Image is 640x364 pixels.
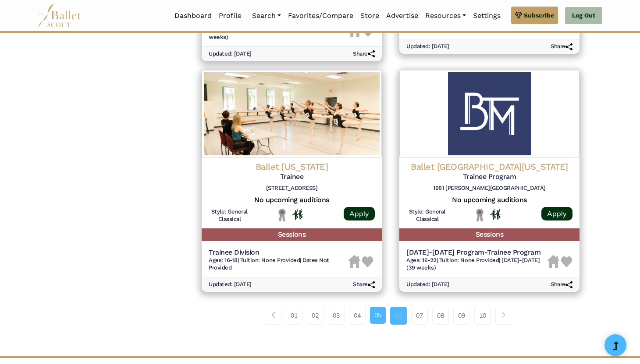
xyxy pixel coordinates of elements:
h5: No upcoming auditions [209,196,375,205]
h6: Updated: [DATE] [209,281,252,288]
a: Apply [541,207,572,220]
img: In Person [292,209,303,220]
span: Subscribe [524,10,554,20]
span: Ages: 16-18 [209,257,238,263]
span: [DATE]-[DATE] (39 weeks) [406,257,540,271]
a: 02 [307,307,324,324]
h6: | | [209,257,348,272]
h6: Share [551,281,572,288]
img: Logo [202,70,382,157]
h6: Style: General Classical [209,208,250,223]
h6: Updated: [DATE] [209,50,252,58]
a: 06 [390,307,407,324]
a: Store [357,7,383,25]
h5: Trainee [209,172,375,182]
a: Search [249,7,284,25]
a: 04 [349,307,366,324]
span: Ages: 16-22 [406,257,437,263]
h5: [DATE]-[DATE] Program-Trainee Program [406,248,548,257]
a: 03 [328,307,345,324]
h6: Updated: [DATE] [406,43,449,50]
nav: Page navigation example [266,307,516,324]
span: Dates Not Provided [209,257,329,271]
a: Dashboard [171,7,215,25]
img: Housing Unavailable [348,255,360,268]
span: [DATE]-[DATE] (39 weeks) [209,26,335,40]
img: Local [277,208,288,222]
h6: Style: General Classical [406,208,448,223]
h6: Share [551,43,572,50]
a: 09 [453,307,470,324]
a: Profile [215,7,245,25]
img: Local [474,208,485,222]
h4: Ballet [GEOGRAPHIC_DATA][US_STATE] [406,161,572,172]
a: 08 [432,307,449,324]
h5: Sessions [202,228,382,241]
a: Subscribe [511,7,558,24]
span: Tuition: None Provided [240,257,300,263]
a: Settings [469,7,504,25]
img: gem.svg [515,10,522,20]
h6: [STREET_ADDRESS] [209,185,375,192]
h6: Updated: [DATE] [406,281,449,288]
a: 10 [474,307,491,324]
img: Heart [362,256,373,267]
h6: | | [406,257,548,272]
a: 01 [286,307,302,324]
img: In Person [490,209,501,220]
a: Advertise [383,7,422,25]
h4: Ballet [US_STATE] [209,161,375,172]
img: Logo [399,70,580,157]
a: Resources [422,7,469,25]
a: 07 [411,307,428,324]
h5: Sessions [399,228,580,241]
h5: Trainee Program [406,172,572,182]
img: Housing Unavailable [548,255,559,268]
span: Tuition: None Provided [439,257,499,263]
h6: Share [353,50,375,58]
a: 05 [370,307,386,323]
h6: | | [209,26,349,41]
h6: 1981 [PERSON_NAME][GEOGRAPHIC_DATA] [406,185,572,192]
h6: Share [353,281,375,288]
img: Heart [561,256,572,267]
a: Apply [344,207,375,220]
h5: Trainee Division [209,248,348,257]
a: Favorites/Compare [284,7,357,25]
h5: No upcoming auditions [406,196,572,205]
a: Log Out [565,7,602,24]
